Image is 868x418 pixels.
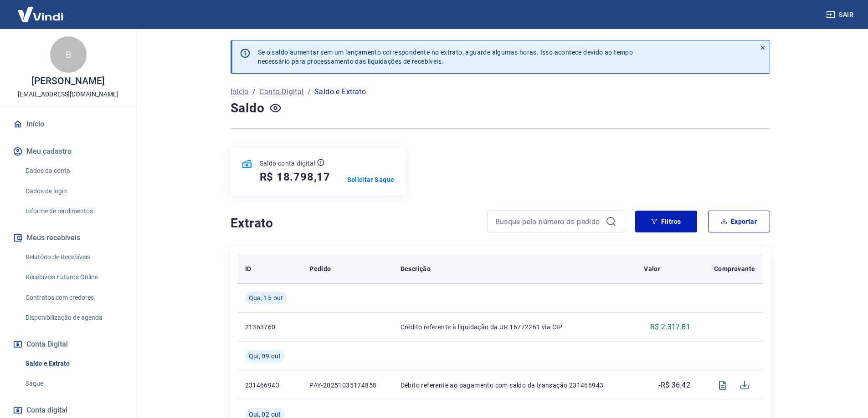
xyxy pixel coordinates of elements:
p: Saldo e Extrato [314,86,366,97]
p: Descrição [401,264,431,273]
span: Qua, 15 out [249,293,283,302]
a: Dados de login [22,182,125,201]
h4: Saldo [231,99,265,117]
a: Contratos com credores [22,288,125,307]
p: Pedido [309,264,331,273]
a: Conta Digital [259,86,303,97]
p: Saldo conta digital [260,159,316,168]
p: Crédito referente à liquidação da UR 16772261 via CIP [401,322,629,332]
a: Disponibilização de agenda [22,308,125,327]
button: Exportar [708,211,770,232]
span: Qui, 09 out [249,352,281,361]
h5: R$ 18.798,17 [260,170,331,184]
span: Conta digital [26,404,67,417]
a: Dados da conta [22,161,125,180]
a: Início [231,86,249,97]
button: Meus recebíveis [11,228,125,248]
p: PAY-20251035174858 [309,381,385,390]
a: Saldo e Extrato [22,354,125,373]
h4: Extrato [231,214,477,232]
p: Se o saldo aumentar sem um lançamento correspondente no extrato, aguarde algumas horas. Isso acon... [258,48,633,66]
p: Valor [644,264,660,273]
p: Débito referente ao pagamento com saldo da transação 231466943 [401,381,629,390]
a: Informe de rendimentos [22,202,125,221]
p: -R$ 36,42 [658,380,690,391]
p: 21363760 [245,322,295,332]
button: Conta Digital [11,334,125,354]
p: 231466943 [245,381,295,390]
p: / [308,86,311,97]
div: B [50,36,87,73]
button: Filtros [635,211,697,232]
p: ID [245,264,252,273]
p: / [252,86,256,97]
span: Visualizar [712,374,734,396]
p: [PERSON_NAME] [31,76,104,86]
p: [EMAIL_ADDRESS][DOMAIN_NAME] [18,90,118,99]
p: R$ 2.317,81 [650,322,690,332]
button: Meu cadastro [11,141,125,161]
a: Recebíveis Futuros Online [22,268,125,287]
button: Sair [824,6,857,23]
span: Download [734,374,755,396]
a: Início [11,114,125,134]
p: Comprovante [714,264,755,273]
a: Relatório de Recebíveis [22,248,125,267]
img: Vindi [11,0,70,28]
input: Busque pelo número do pedido [495,215,602,228]
a: Saque [22,374,125,393]
a: Solicitar Saque [347,175,395,184]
